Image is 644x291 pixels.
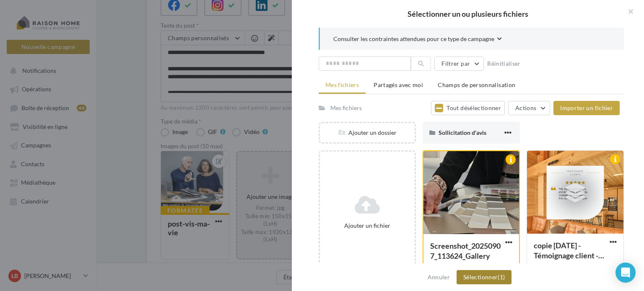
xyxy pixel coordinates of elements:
button: Consulter les contraintes attendues pour ce type de campagne [333,34,502,45]
button: Sélectionner(1) [457,270,512,284]
span: Partagés avec moi [374,81,423,88]
div: Format d'image: jpg [430,263,512,270]
button: Tout désélectionner [431,101,505,115]
button: Réinitialiser [484,59,524,69]
button: Importer un fichier [553,101,620,115]
div: Ajouter un fichier [323,221,411,230]
span: (1) [498,273,505,281]
div: Mes fichiers [330,104,362,112]
div: Open Intercom Messenger [615,263,636,283]
div: Format d'image: png [534,263,617,270]
span: Screenshot_20250907_113624_Gallery [430,241,501,260]
button: Filtrer par [434,57,484,71]
span: Importer un fichier [560,104,613,111]
span: copie 20-08-2025 - Témoignage client - aout [534,241,604,260]
button: Annuler [424,272,453,282]
span: Champs de personnalisation [438,81,515,88]
button: Actions [508,101,550,115]
span: Consulter les contraintes attendues pour ce type de campagne [333,35,494,43]
h2: Sélectionner un ou plusieurs fichiers [305,10,631,18]
span: Mes fichiers [325,81,359,88]
div: Ajouter un dossier [320,129,415,137]
span: Actions [515,104,536,111]
span: Sollicitation d'avis [439,129,486,136]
